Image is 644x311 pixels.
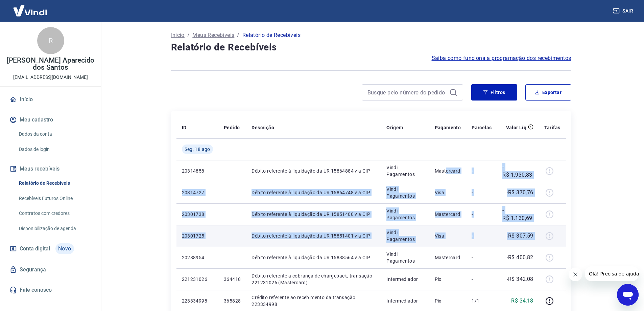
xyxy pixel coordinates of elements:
p: - [472,232,492,239]
span: Olá! Precisa de ajuda? [4,5,57,10]
h4: Relatório de Recebíveis [171,41,571,54]
p: Relatório de Recebíveis [242,31,301,39]
p: [PERSON_NAME] Aparecido dos Santos [5,57,96,71]
p: - [472,276,492,283]
div: R [37,27,64,54]
p: - [472,211,492,218]
button: Filtros [471,84,517,101]
p: 20314858 [182,168,213,174]
p: Débito referente à liquidação da UR 15864748 via CIP [252,189,376,196]
p: Tarifas [544,124,560,131]
p: -R$ 307,59 [507,232,533,240]
p: Pedido [224,124,240,131]
span: Novo [55,243,74,254]
p: -R$ 1.130,69 [502,206,533,222]
p: Valor Líq. [506,124,528,131]
p: 223334998 [182,297,213,304]
button: Sair [612,5,636,17]
a: Dados de login [16,142,93,156]
iframe: Fechar mensagem [569,268,582,281]
p: / [187,31,190,39]
button: Meus recebíveis [8,161,93,176]
p: Descrição [252,124,274,131]
a: Início [171,31,185,39]
a: Disponibilização de agenda [16,222,93,236]
p: Vindi Pagamentos [386,251,424,264]
a: Contratos com credores [16,206,93,220]
p: Visa [435,189,461,196]
p: R$ 34,18 [511,297,533,305]
p: Débito referente à liquidação da UR 15851400 via CIP [252,211,376,218]
a: Segurança [8,262,93,277]
p: 20301725 [182,232,213,239]
p: Vindi Pagamentos [386,186,424,199]
p: Vindi Pagamentos [386,207,424,221]
p: Visa [435,232,461,239]
p: - [472,189,492,196]
a: Saiba como funciona a programação dos recebimentos [432,54,571,62]
p: Pix [435,297,461,304]
p: Vindi Pagamentos [386,229,424,243]
p: Débito referente à liquidação da UR 15864884 via CIP [252,168,376,174]
p: Débito referente à liquidação da UR 15838564 via CIP [252,254,376,261]
input: Busque pelo número do pedido [367,87,447,97]
a: Conta digitalNovo [8,241,93,257]
p: ID [182,124,187,131]
p: Mastercard [435,254,461,261]
p: 20301738 [182,211,213,218]
p: -R$ 400,82 [507,253,533,262]
p: Intermediador [386,297,424,304]
a: Meus Recebíveis [192,31,234,39]
p: Pix [435,276,461,283]
p: Débito referente à liquidação da UR 15851401 via CIP [252,232,376,239]
a: Relatório de Recebíveis [16,176,93,190]
p: 1/1 [472,297,492,304]
a: Recebíveis Futuros Online [16,192,93,205]
p: 221231026 [182,276,213,283]
p: -R$ 1.930,83 [502,163,533,179]
p: Vindi Pagamentos [386,164,424,178]
p: -R$ 370,76 [507,188,533,197]
p: - [472,168,492,174]
a: Fale conosco [8,283,93,297]
p: [EMAIL_ADDRESS][DOMAIN_NAME] [13,74,88,81]
iframe: Mensagem da empresa [585,266,639,281]
span: Conta digital [20,244,50,253]
a: Início [8,92,93,107]
p: -R$ 342,08 [507,275,533,283]
p: Débito referente a cobrança de chargeback, transação 221231026 (Mastercard) [252,272,376,286]
p: Parcelas [472,124,492,131]
p: 365828 [224,297,241,304]
span: Seg, 18 ago [185,146,210,153]
p: / [237,31,239,39]
p: Origem [386,124,403,131]
p: Pagamento [435,124,461,131]
a: Dados da conta [16,127,93,141]
p: Crédito referente ao recebimento da transação 223334998 [252,294,376,308]
iframe: Botão para abrir a janela de mensagens [617,284,639,306]
img: Vindi [8,0,52,21]
p: 20288954 [182,254,213,261]
p: 364418 [224,276,241,283]
p: Mastercard [435,168,461,174]
p: 20314727 [182,189,213,196]
p: Mastercard [435,211,461,218]
button: Exportar [525,84,571,101]
p: - [472,254,492,261]
button: Meu cadastro [8,112,93,127]
p: Intermediador [386,276,424,283]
